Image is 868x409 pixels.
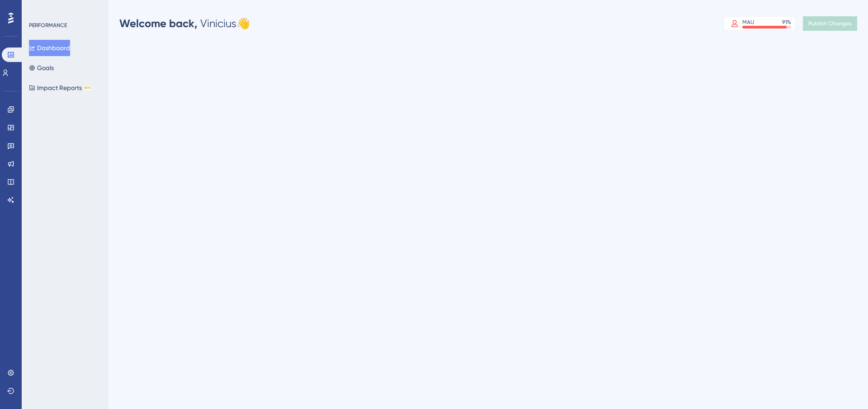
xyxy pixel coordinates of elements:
div: 91 % [782,19,791,26]
div: Vinicius 👋 [119,16,250,31]
span: Welcome back, [119,17,198,30]
div: MAU [742,19,754,26]
span: Publish Changes [808,20,852,27]
button: Dashboard [29,40,70,56]
button: Goals [29,60,54,76]
div: PERFORMANCE [29,22,67,29]
button: Impact ReportsBETA [29,80,92,96]
button: Publish Changes [803,16,857,31]
div: BETA [84,86,92,90]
